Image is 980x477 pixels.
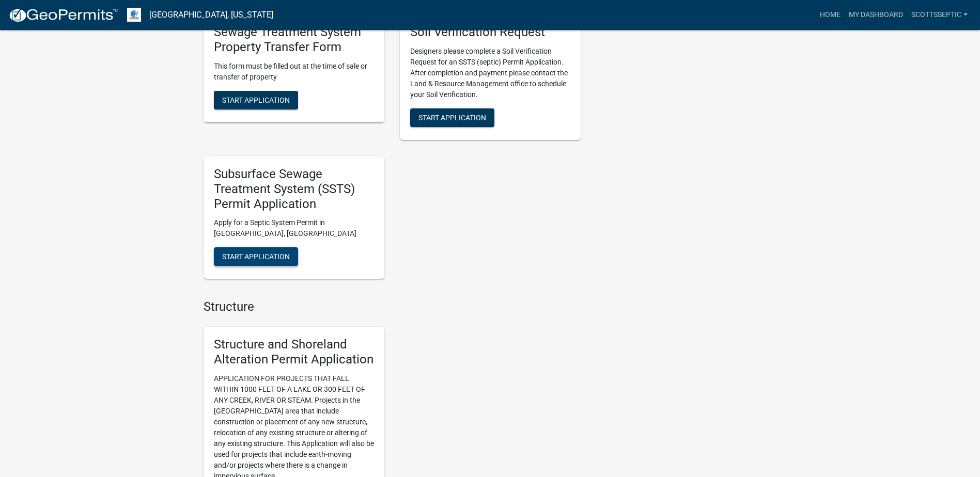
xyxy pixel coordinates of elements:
[410,46,570,100] p: Designers please complete a Soil Verification Request for an SSTS (septic) Permit Application. Af...
[816,5,845,25] a: Home
[418,114,486,122] span: Start Application
[204,299,581,314] h4: Structure
[222,252,290,261] span: Start Application
[214,337,374,367] h5: Structure and Shoreland Alteration Permit Application
[214,25,374,55] h5: Sewage Treatment System Property Transfer Form
[410,108,494,127] button: Start Application
[222,96,290,104] span: Start Application
[907,5,972,25] a: scottsseptic
[149,6,273,24] a: [GEOGRAPHIC_DATA], [US_STATE]
[214,61,374,83] p: This form must be filled out at the time of sale or transfer of property
[214,247,298,266] button: Start Application
[127,8,141,22] img: Otter Tail County, Minnesota
[214,91,298,109] button: Start Application
[845,5,907,25] a: My Dashboard
[410,25,570,40] h5: Soil Verification Request
[214,217,374,239] p: Apply for a Septic System Permit in [GEOGRAPHIC_DATA], [GEOGRAPHIC_DATA]
[214,167,374,211] h5: Subsurface Sewage Treatment System (SSTS) Permit Application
